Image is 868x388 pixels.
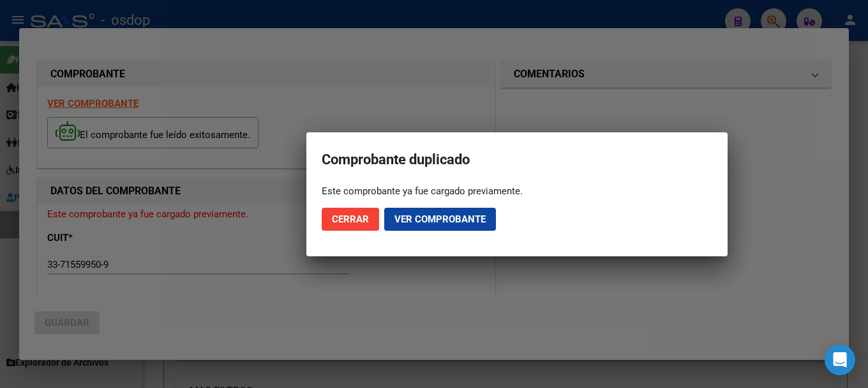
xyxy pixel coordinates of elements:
[384,208,496,231] button: Ver comprobante
[322,148,712,172] h2: Comprobante duplicado
[332,213,369,225] span: Cerrar
[322,185,712,198] div: Este comprobante ya fue cargado previamente.
[322,208,379,231] button: Cerrar
[394,213,486,225] span: Ver comprobante
[825,345,855,375] div: Open Intercom Messenger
